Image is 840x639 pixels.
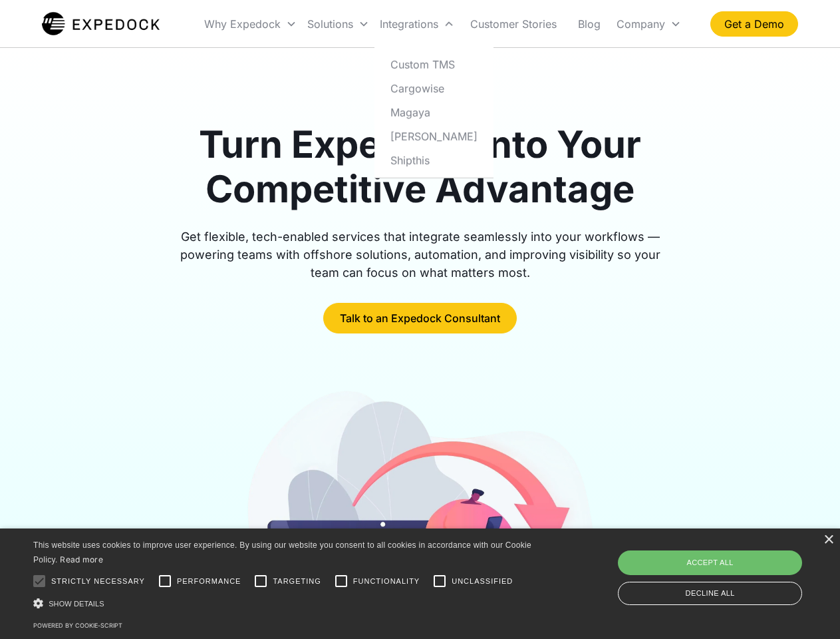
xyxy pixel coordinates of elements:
[323,303,517,333] a: Talk to an Expedock Consultant
[619,495,840,639] iframe: Chat Widget
[42,11,160,37] a: home
[380,17,438,31] div: Integrations
[380,76,488,100] a: Cargowise
[42,11,160,37] img: Expedock Logo
[165,122,676,212] h1: Turn Expedock Into Your Competitive Advantage
[49,600,104,608] span: Show details
[460,1,567,47] a: Customer Stories
[204,17,281,31] div: Why Expedock
[380,148,488,172] a: Shipthis
[374,47,493,178] nav: Integrations
[273,576,321,587] span: Targeting
[452,576,513,587] span: Unclassified
[567,1,611,47] a: Blog
[307,17,353,31] div: Solutions
[380,100,488,124] a: Magaya
[51,576,145,587] span: Strictly necessary
[374,1,460,47] div: Integrations
[199,1,302,47] div: Why Expedock
[617,17,665,31] div: Company
[33,596,536,610] div: Show details
[177,576,241,587] span: Performance
[60,554,103,564] a: Read more
[353,576,420,587] span: Functionality
[710,11,798,37] a: Get a Demo
[380,52,488,76] a: Custom TMS
[165,228,676,282] div: Get flexible, tech-enabled services that integrate seamlessly into your workflows — powering team...
[302,1,374,47] div: Solutions
[33,622,122,629] a: Powered by cookie-script
[380,124,488,148] a: [PERSON_NAME]
[611,1,686,47] div: Company
[33,540,531,565] span: This website uses cookies to improve user experience. By using our website you consent to all coo...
